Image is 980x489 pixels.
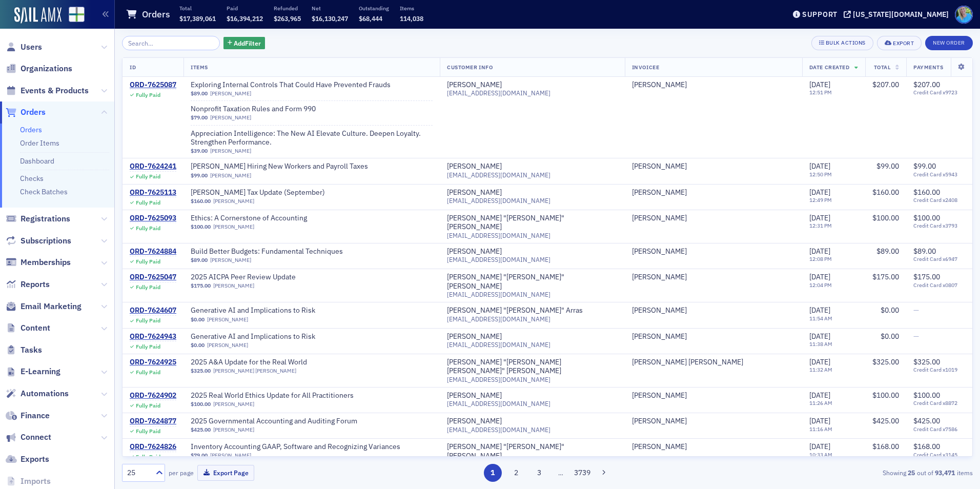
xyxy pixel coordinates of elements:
[913,188,940,197] span: $160.00
[312,5,348,12] p: Net
[913,256,965,262] span: Credit Card x6947
[21,301,81,312] span: Email Marketing
[6,476,51,487] a: Imports
[130,358,176,367] div: ORD-7624925
[191,282,211,289] span: $175.00
[130,442,176,452] a: ORD-7624826
[191,426,211,433] span: $425.00
[530,464,548,482] button: 3
[191,332,320,341] a: Generative AI and Implications to Risk
[872,188,899,197] span: $160.00
[925,37,973,47] a: New Order
[191,417,357,426] a: 2025 Governmental Accounting and Auditing Forum
[447,391,502,400] div: [PERSON_NAME]
[632,273,795,282] span: Jamie Hardy
[227,5,263,12] p: Paid
[632,442,687,452] div: [PERSON_NAME]
[632,64,659,71] span: Invoicee
[191,105,320,114] a: Nonprofit Taxation Rules and Form 990
[20,174,44,183] a: Checks
[872,272,899,281] span: $175.00
[893,40,914,46] div: Export
[169,468,194,477] label: per page
[447,376,550,383] span: [EMAIL_ADDRESS][DOMAIN_NAME]
[136,428,160,435] div: Fully Paid
[213,282,254,289] a: [PERSON_NAME]
[210,114,251,121] a: [PERSON_NAME]
[274,5,301,12] p: Refunded
[191,247,343,256] span: Build Better Budgets: Fundamental Techniques
[913,332,919,341] span: —
[6,388,69,399] a: Automations
[913,305,919,315] span: —
[130,162,176,171] a: ORD-7624241
[62,7,85,24] a: View Homepage
[632,247,687,256] div: [PERSON_NAME]
[6,366,60,377] a: E-Learning
[69,7,85,23] img: SailAMX
[632,391,687,400] a: [PERSON_NAME]
[6,42,42,53] a: Users
[122,36,220,50] input: Search…
[21,454,49,465] span: Exports
[632,188,795,197] span: George Thistrup
[191,188,325,197] span: Lisa McKinney's Tax Update (September)
[447,358,618,376] a: [PERSON_NAME] "[PERSON_NAME] [PERSON_NAME]" [PERSON_NAME]
[447,64,493,71] span: Customer Info
[6,301,81,312] a: Email Marketing
[6,85,89,96] a: Events & Products
[447,442,618,460] a: [PERSON_NAME] "[PERSON_NAME]" [PERSON_NAME]
[191,162,368,171] a: [PERSON_NAME] Hiring New Workers and Payroll Taxes
[809,255,832,262] time: 12:08 PM
[191,358,320,367] span: 2025 A&A Update for the Real World
[632,306,795,315] span: Rob Arras
[21,344,42,356] span: Tasks
[20,156,54,166] a: Dashboard
[913,64,943,71] span: Payments
[913,357,940,366] span: $325.00
[632,332,687,341] a: [PERSON_NAME]
[21,322,50,334] span: Content
[881,332,899,341] span: $0.00
[809,305,830,315] span: [DATE]
[632,80,687,90] a: [PERSON_NAME]
[809,171,832,178] time: 12:50 PM
[210,90,251,97] a: [PERSON_NAME]
[809,425,832,433] time: 11:16 AM
[809,222,832,229] time: 12:31 PM
[213,368,296,374] a: [PERSON_NAME] [PERSON_NAME]
[210,452,251,459] a: [PERSON_NAME]
[191,273,320,282] span: 2025 AICPA Peer Review Update
[130,306,176,315] a: ORD-7624607
[447,291,550,298] span: [EMAIL_ADDRESS][DOMAIN_NAME]
[191,64,208,71] span: Items
[447,306,583,315] div: [PERSON_NAME] "[PERSON_NAME]" Arras
[447,247,502,256] a: [PERSON_NAME]
[130,188,176,197] a: ORD-7625113
[874,64,891,71] span: Total
[191,148,208,154] span: $39.00
[507,464,525,482] button: 2
[21,235,71,247] span: Subscriptions
[913,366,965,373] span: Credit Card x1019
[130,80,176,90] div: ORD-7625087
[632,332,795,341] span: Lauren Hawley
[447,89,550,97] span: [EMAIL_ADDRESS][DOMAIN_NAME]
[191,401,211,407] span: $100.00
[6,107,46,118] a: Orders
[809,188,830,197] span: [DATE]
[191,188,325,197] a: [PERSON_NAME] Tax Update (September)
[447,273,618,291] a: [PERSON_NAME] "[PERSON_NAME]" [PERSON_NAME]
[191,80,391,90] a: Exploring Internal Controls That Could Have Prevented Frauds
[632,273,687,282] a: [PERSON_NAME]
[447,188,502,197] a: [PERSON_NAME]
[809,357,830,366] span: [DATE]
[809,442,830,451] span: [DATE]
[809,281,832,289] time: 12:04 PM
[877,36,922,50] button: Export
